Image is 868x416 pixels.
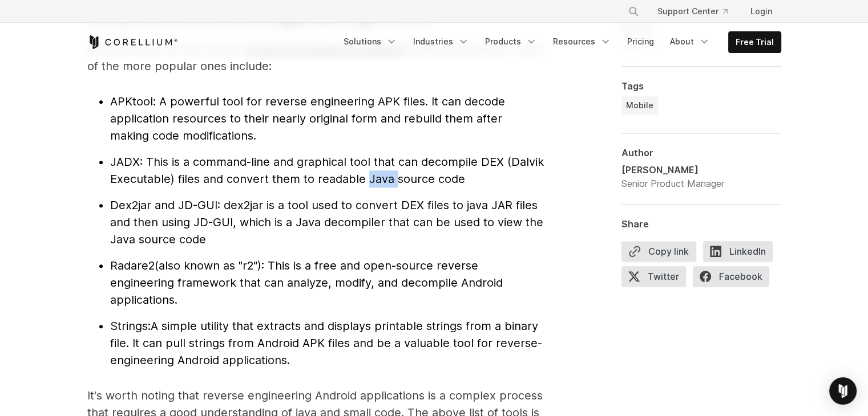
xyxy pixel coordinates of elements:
div: Senior Product Manager [621,177,724,190]
a: Support Center [648,1,737,22]
div: Author [621,147,781,158]
button: Search [623,1,644,22]
span: : This is a command-line and graphical tool that can decompile DEX (Dalvik Executable) files and ... [110,155,544,186]
a: Facebook [693,266,776,291]
span: LinkedIn [703,241,773,262]
a: LinkedIn [703,241,780,266]
a: Corellium Home [87,35,178,49]
div: Open Intercom Messenger [829,377,857,405]
a: About [663,31,717,52]
a: Pricing [620,31,661,52]
div: Navigation Menu [614,1,781,22]
div: Share [621,218,781,230]
span: Facebook [693,266,769,287]
a: Mobile [621,96,658,115]
a: Resources [546,31,618,52]
span: Radare2 [110,259,155,272]
div: Navigation Menu [337,31,781,53]
div: Tags [621,80,781,92]
span: APKtool [110,95,153,108]
span: JADX [110,155,140,169]
span: (also known as "r2"): This is a free and open-source reverse engineering framework that can analy... [110,259,503,307]
span: Dex2jar and JD-GUI [110,198,217,212]
a: Industries [406,31,476,52]
span: A simple utility that extracts and displays printable strings from a binary file. It can pull str... [110,319,542,367]
a: Solutions [337,31,404,52]
span: Twitter [621,266,686,287]
span: Mobile [626,100,653,111]
a: Twitter [621,266,693,291]
button: Copy link [621,241,696,262]
div: [PERSON_NAME] [621,163,724,177]
a: Free Trial [729,32,781,52]
span: : dex2jar is a tool used to convert DEX files to java JAR files and then using JD-GUI, which is a... [110,198,543,246]
a: Login [741,1,781,22]
span: Strings: [110,319,151,333]
a: Products [478,31,544,52]
span: : A powerful tool for reverse engineering APK files. It can decode application resources to their... [110,95,505,142]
